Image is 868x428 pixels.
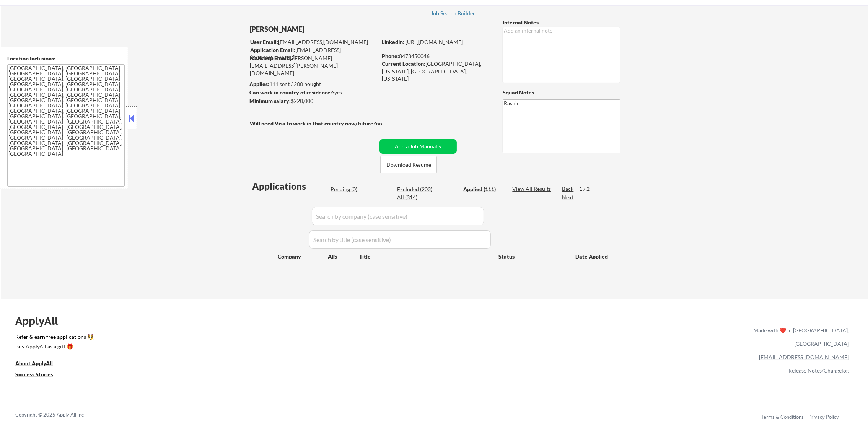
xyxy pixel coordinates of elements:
[562,194,574,201] div: Next
[431,11,476,16] div: Job Search Builder
[312,207,484,225] input: Search by company (case sensitive)
[376,120,398,127] div: no
[503,89,620,96] div: Squad Notes
[750,324,849,350] div: Made with ❤️ in [GEOGRAPHIC_DATA], [GEOGRAPHIC_DATA]
[431,10,476,18] a: Job Search Builder
[7,55,125,62] div: Location Inclusions:
[382,52,490,60] div: 8478450046
[249,81,269,87] strong: Applies:
[15,359,64,369] a: About ApplyAll
[397,186,435,193] div: Excluded (203)
[15,342,92,352] a: Buy ApplyAll as a gift 🎁
[382,60,490,83] div: [GEOGRAPHIC_DATA], [US_STATE], [GEOGRAPHIC_DATA], [US_STATE]
[503,19,620,26] div: Internal Notes
[382,39,404,45] strong: LinkedIn:
[579,185,597,193] div: 1 / 2
[250,54,377,77] div: [PERSON_NAME][EMAIL_ADDRESS][PERSON_NAME][DOMAIN_NAME]
[328,253,359,260] div: ATS
[249,98,291,104] strong: Minimum salary:
[397,194,435,201] div: All (314)
[15,371,53,378] u: Success Stories
[250,55,290,61] strong: Mailslurp Email:
[788,367,849,374] a: Release Notes/Changelog
[406,39,463,45] a: [URL][DOMAIN_NAME]
[562,185,574,193] div: Back
[249,80,377,88] div: 111 sent / 200 bought
[309,230,491,249] input: Search by title (case sensitive)
[15,334,593,342] a: Refer & earn free applications 👯‍♀️
[761,414,804,420] a: Terms & Conditions
[498,249,564,263] div: Status
[250,46,377,61] div: [EMAIL_ADDRESS][DOMAIN_NAME]
[249,89,375,96] div: yes
[15,370,64,380] a: Success Stories
[249,89,334,96] strong: Can work in country of residence?:
[380,156,437,173] button: Download Resume
[15,360,53,366] u: About ApplyAll
[759,354,849,360] a: [EMAIL_ADDRESS][DOMAIN_NAME]
[808,414,839,420] a: Privacy Policy
[331,186,369,193] div: Pending (0)
[382,53,399,59] strong: Phone:
[249,97,377,105] div: $220,000
[250,24,407,34] div: [PERSON_NAME]
[512,185,553,193] div: View All Results
[575,253,609,260] div: Date Applied
[252,182,328,191] div: Applications
[250,120,377,127] strong: Will need Visa to work in that country now/future?:
[463,186,502,193] div: Applied (111)
[15,314,67,327] div: ApplyAll
[382,60,425,67] strong: Current Location:
[359,253,491,260] div: Title
[15,344,92,349] div: Buy ApplyAll as a gift 🎁
[250,47,295,53] strong: Application Email:
[15,411,103,419] div: Copyright © 2025 Apply All Inc
[250,39,278,45] strong: User Email:
[379,139,457,154] button: Add a Job Manually
[278,253,328,260] div: Company
[250,38,377,46] div: [EMAIL_ADDRESS][DOMAIN_NAME]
